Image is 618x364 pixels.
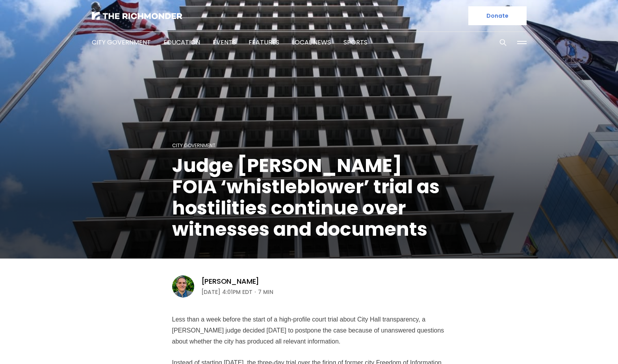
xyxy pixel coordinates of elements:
span: 7 min [258,287,273,297]
a: Sports [343,38,367,47]
img: Graham Moomaw [172,275,194,297]
a: Donate [468,6,527,25]
h1: Judge [PERSON_NAME] FOIA ‘whistleblower’ trial as hostilities continue over witnesses and documents [172,155,446,240]
a: City Government [172,142,215,149]
a: Features [249,38,279,47]
p: Less than a week before the start of a high-profile court trial about City Hall transparency, a [... [172,314,446,347]
a: Events [213,38,236,47]
a: [PERSON_NAME] [201,277,260,286]
time: [DATE] 4:01PM EDT [201,287,252,297]
button: Search this site [497,37,509,48]
a: City Government [92,38,151,47]
a: Education [163,38,200,47]
img: The Richmonder [92,12,182,20]
a: Local News [292,38,331,47]
iframe: portal-trigger [551,325,618,364]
